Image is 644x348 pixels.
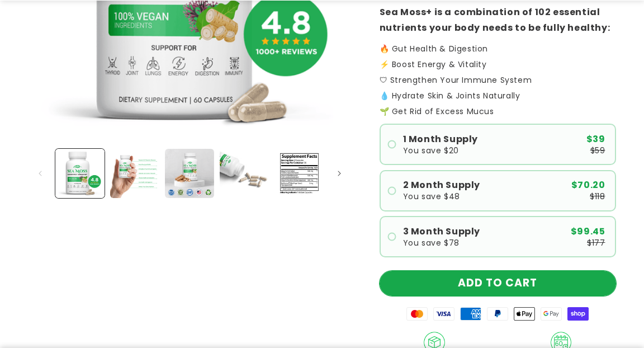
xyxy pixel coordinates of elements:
[403,192,460,200] span: You save $48
[380,107,616,115] p: 🌱 Get Rid of Excess Mucus
[571,181,605,190] span: $70.20
[590,192,605,200] span: $118
[571,227,605,236] span: $99.45
[380,271,616,296] button: ADD TO CART
[110,149,159,198] button: Load image 2 in gallery view
[28,161,53,186] button: Slide left
[403,181,480,190] span: 2 Month Supply
[327,161,352,186] button: Slide right
[380,45,616,100] p: 🔥 Gut Health & Digestion ⚡️ Boost Energy & Vitality 🛡 Strengthen Your Immune System 💧 Hydrate Ski...
[165,149,214,198] button: Load image 3 in gallery view
[380,6,610,35] strong: Sea Moss+ is a combination of 102 essential nutrients your body needs to be fully healthy:
[587,239,605,247] span: $177
[55,149,105,198] button: Load image 1 in gallery view
[403,135,478,144] span: 1 Month Supply
[274,149,324,198] button: Load image 5 in gallery view
[586,135,605,144] span: $39
[403,239,460,247] span: You save $78
[220,149,269,198] button: Load image 4 in gallery view
[403,227,480,236] span: 3 Month Supply
[403,147,459,154] span: You save $20
[590,147,605,154] span: $59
